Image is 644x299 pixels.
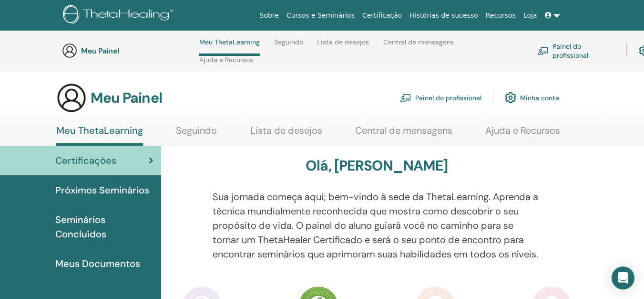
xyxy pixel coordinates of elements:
[485,124,560,137] font: Ajuda e Recursos
[358,7,406,24] a: Certificação
[520,7,541,24] a: Loja
[400,87,481,108] a: Painel do profissional
[383,38,454,53] a: Central de mensagens
[355,124,452,137] font: Central de mensagens
[56,83,87,113] img: generic-user-icon.jpg
[383,38,454,46] font: Central de mensagens
[81,46,119,56] font: Meu Painel
[485,125,560,143] a: Ajuda e Recursos
[317,38,369,53] a: Lista de desejos
[91,88,162,107] font: Meu Painel
[176,125,217,143] a: Seguindo
[56,125,143,146] a: Meu ThetaLearning
[274,38,303,46] font: Seguindo
[552,42,588,60] font: Painel do profissional
[55,184,149,196] font: Próximos Seminários
[63,5,177,26] img: logo.png
[256,7,282,24] a: Sobre
[199,38,260,56] a: Meu ThetaLearning
[199,56,253,71] a: Ajuda e Recursos
[250,125,322,143] a: Lista de desejos
[406,7,481,24] a: Histórias de sucesso
[283,7,358,24] a: Cursos e Seminários
[409,11,478,19] font: Histórias de sucesso
[355,125,452,143] a: Central de mensagens
[400,94,411,102] img: chalkboard-teacher.svg
[286,11,355,19] font: Cursos e Seminários
[317,38,369,46] font: Lista de desejos
[55,257,140,270] font: Meus Documentos
[505,87,559,108] a: Minha conta
[486,11,516,19] font: Recursos
[259,11,278,19] font: Sobre
[55,154,116,167] font: Certificações
[538,47,549,55] img: chalkboard-teacher.svg
[199,38,260,46] font: Meu ThetaLearning
[55,214,106,240] font: Seminários Concluídos
[505,89,516,106] img: cog.svg
[415,94,481,102] font: Painel do profissional
[523,11,537,19] font: Loja
[482,7,520,24] a: Recursos
[612,267,634,289] div: Open Intercom Messenger
[520,94,559,102] font: Minha conta
[176,124,217,137] font: Seguindo
[250,124,322,137] font: Lista de desejos
[213,191,538,260] font: Sua jornada começa aqui; bem-vindo à sede da ThetaLearning. Aprenda a técnica mundialmente reconh...
[199,55,253,64] font: Ajuda e Recursos
[306,156,448,175] font: Olá, [PERSON_NAME]
[56,124,143,137] font: Meu ThetaLearning
[62,43,77,58] img: generic-user-icon.jpg
[274,38,303,53] a: Seguindo
[538,40,615,61] a: Painel do profissional
[362,11,402,19] font: Certificação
